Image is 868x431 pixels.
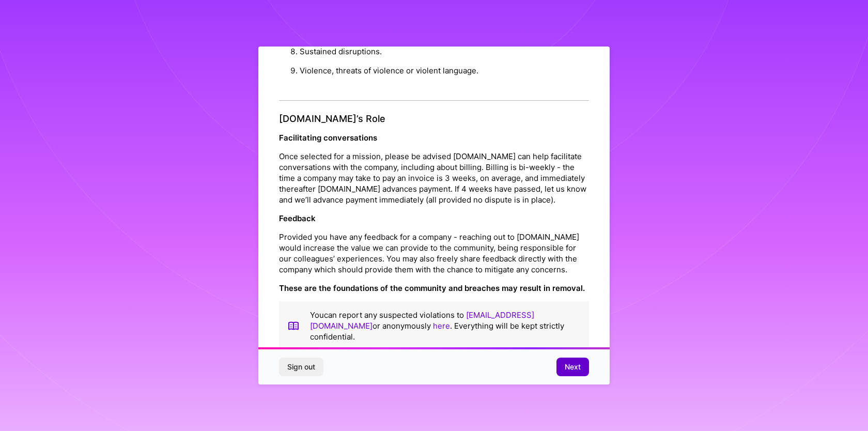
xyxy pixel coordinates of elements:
a: [EMAIL_ADDRESS][DOMAIN_NAME] [310,310,534,331]
h4: [DOMAIN_NAME]’s Role [279,113,589,125]
p: You can report any suspected violations to or anonymously . Everything will be kept strictly conf... [310,310,581,342]
strong: Facilitating conversations [279,133,377,143]
strong: Feedback [279,213,316,223]
img: book icon [287,310,300,342]
p: Once selected for a mission, please be advised [DOMAIN_NAME] can help facilitate conversations wi... [279,151,589,205]
a: here [433,321,450,331]
button: Sign out [279,358,323,376]
span: Sign out [287,362,315,372]
li: Sustained disruptions. [300,42,589,61]
p: Provided you have any feedback for a company - reaching out to [DOMAIN_NAME] would increase the v... [279,232,589,275]
span: Next [565,362,581,372]
li: Violence, threats of violence or violent language. [300,61,589,80]
strong: These are the foundations of the community and breaches may result in removal. [279,283,585,293]
button: Next [556,358,589,376]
